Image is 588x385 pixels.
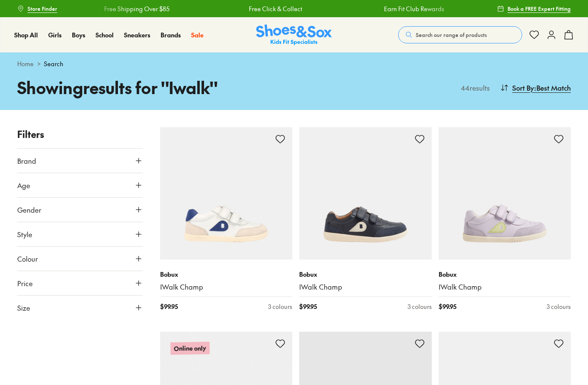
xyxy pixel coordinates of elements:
[72,31,85,39] span: Boys
[124,31,150,40] a: Sneakers
[534,82,571,93] span: : Best Match
[439,282,571,292] a: IWalk Champ
[17,198,143,222] button: Gender
[439,270,571,279] p: Bobux
[17,229,32,239] span: Style
[17,205,41,215] span: Gender
[124,31,150,39] span: Sneakers
[17,59,571,68] div: >
[170,342,209,355] p: Online only
[17,222,143,246] button: Style
[72,31,85,40] a: Boys
[17,59,34,68] a: Home
[408,302,432,311] div: 3 colours
[14,31,38,39] span: Shop All
[497,1,571,16] a: Book a FREE Expert Fitting
[17,173,143,197] button: Age
[17,149,143,173] button: Brand
[382,4,442,13] a: Earn Fit Club Rewards
[48,31,62,39] span: Girls
[160,282,293,292] a: IWalk Champ
[160,270,293,279] p: Bobux
[17,180,30,190] span: Age
[508,5,571,12] span: Book a FREE Expert Fitting
[17,1,57,16] a: Store Finder
[17,156,36,166] span: Brand
[96,31,114,39] span: School
[17,278,33,288] span: Price
[299,270,432,279] p: Bobux
[268,302,292,311] div: 3 colours
[256,24,332,46] img: SNS_Logo_Responsive.svg
[398,26,522,43] button: Search our range of products
[17,254,38,264] span: Colour
[161,31,181,40] a: Brands
[500,78,571,97] button: Sort By:Best Match
[96,31,114,40] a: School
[191,31,204,39] span: Sale
[44,59,63,68] span: Search
[17,271,143,295] button: Price
[17,127,143,141] p: Filters
[14,31,38,40] a: Shop All
[48,31,62,40] a: Girls
[247,4,300,13] a: Free Click & Collect
[256,24,332,46] a: Shoes & Sox
[299,282,432,292] a: IWalk Champ
[28,5,57,12] span: Store Finder
[17,302,30,313] span: Size
[17,247,143,271] button: Colour
[458,82,490,93] p: 44 results
[17,296,143,320] button: Size
[191,31,204,40] a: Sale
[160,302,178,311] span: $ 99.95
[17,75,294,100] h1: Showing results for " Iwalk "
[299,302,317,311] span: $ 99.95
[416,31,487,39] span: Search our range of products
[102,4,167,13] a: Free Shipping Over $85
[512,82,534,93] span: Sort By
[547,302,571,311] div: 3 colours
[161,31,181,39] span: Brands
[439,302,456,311] span: $ 99.95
